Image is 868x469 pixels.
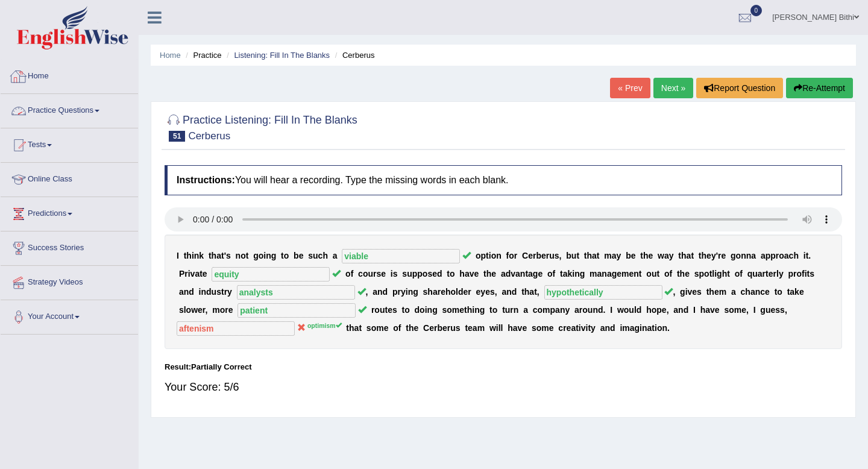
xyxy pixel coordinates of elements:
[779,269,784,279] b: y
[388,305,392,315] b: e
[363,269,368,279] b: o
[284,251,289,260] b: o
[427,269,432,279] b: s
[201,287,206,297] b: n
[806,251,809,260] b: t
[385,305,388,315] b: t
[649,251,653,260] b: e
[719,287,726,297] b: m
[468,287,471,297] b: r
[506,269,511,279] b: d
[423,287,428,297] b: s
[1,163,138,193] a: Online Class
[486,269,492,279] b: h
[212,305,219,315] b: m
[804,251,806,260] b: i
[1,60,138,90] a: Home
[687,251,691,260] b: a
[221,251,224,260] b: t
[199,287,201,297] b: i
[664,251,669,260] b: a
[664,269,670,279] b: o
[612,251,617,260] b: a
[495,287,497,297] b: ,
[607,269,612,279] b: a
[183,49,221,61] li: Practice
[401,287,406,297] b: y
[769,269,773,279] b: e
[441,287,445,297] b: e
[206,305,208,315] b: ,
[1,266,138,296] a: Strategy Videos
[610,78,650,98] a: « Prev
[502,287,506,297] b: a
[765,287,770,297] b: e
[212,251,217,260] b: h
[342,249,460,263] input: blank
[574,269,580,279] b: n
[521,287,524,297] b: t
[706,251,711,260] b: e
[799,287,804,297] b: e
[412,269,418,279] b: p
[351,269,354,279] b: f
[673,287,675,297] b: ,
[464,287,468,297] b: e
[203,305,206,315] b: r
[697,287,702,297] b: s
[192,251,194,260] b: i
[790,287,794,297] b: a
[808,251,811,260] b: .
[186,305,192,315] b: o
[704,269,709,279] b: o
[224,251,226,260] b: '
[381,269,386,279] b: e
[345,269,351,279] b: o
[237,303,356,318] input: blank
[694,269,699,279] b: s
[747,269,753,279] b: q
[722,269,728,279] b: h
[184,305,186,315] b: l
[253,251,259,260] b: g
[221,287,224,297] b: t
[236,251,241,260] b: n
[266,251,271,260] b: n
[621,269,629,279] b: m
[766,269,769,279] b: t
[450,269,455,279] b: o
[590,269,597,279] b: m
[203,269,207,279] b: e
[533,251,536,260] b: r
[476,251,481,260] b: o
[793,269,796,279] b: r
[408,287,414,297] b: n
[718,251,721,260] b: r
[714,269,717,279] b: i
[643,251,649,260] b: h
[437,269,442,279] b: d
[736,251,741,260] b: o
[653,78,693,98] a: Next »
[572,269,574,279] b: i
[706,287,709,297] b: t
[191,305,198,315] b: w
[760,287,765,297] b: c
[793,251,799,260] b: h
[773,269,776,279] b: r
[373,287,377,297] b: a
[209,251,212,260] b: t
[652,269,657,279] b: u
[333,251,338,260] b: a
[776,251,779,260] b: r
[206,287,212,297] b: d
[165,165,842,195] h4: You will hear a recording. Type the missing words in each blank.
[470,269,474,279] b: v
[716,251,718,260] b: '
[533,269,538,279] b: g
[536,251,541,260] b: b
[696,78,783,98] button: Report Question
[567,269,572,279] b: k
[555,251,559,260] b: s
[512,287,517,297] b: d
